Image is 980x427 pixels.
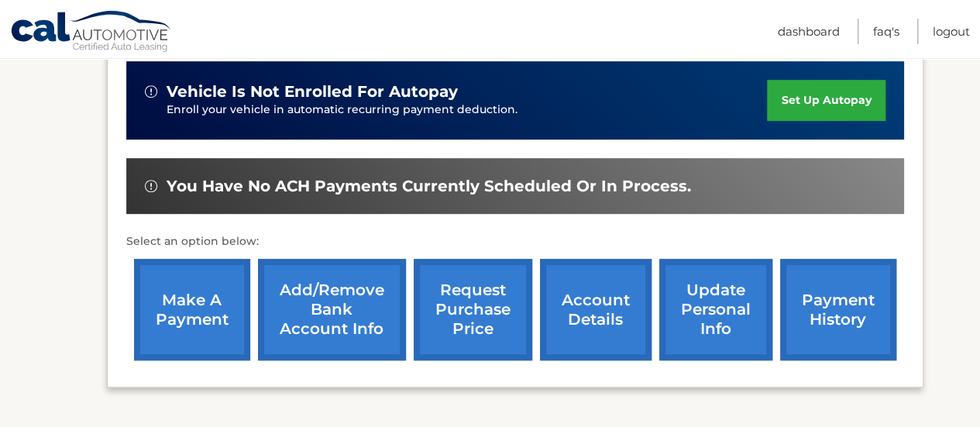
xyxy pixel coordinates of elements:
img: alert-white.svg [145,180,157,192]
a: Dashboard [778,19,840,44]
img: alert-white.svg [145,85,157,98]
a: Logout [933,19,970,44]
a: set up autopay [767,80,885,121]
a: payment history [780,259,896,360]
a: FAQ's [873,19,899,44]
p: Select an option below: [126,232,904,251]
a: make a payment [134,259,250,360]
a: account details [540,259,652,360]
a: update personal info [659,259,772,360]
a: Cal Automotive [10,10,173,55]
a: Add/Remove bank account info [258,259,406,360]
span: vehicle is not enrolled for autopay [167,82,458,102]
a: request purchase price [414,259,532,360]
span: You have no ACH payments currently scheduled or in process. [167,177,691,196]
p: Enroll your vehicle in automatic recurring payment deduction. [167,102,768,119]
